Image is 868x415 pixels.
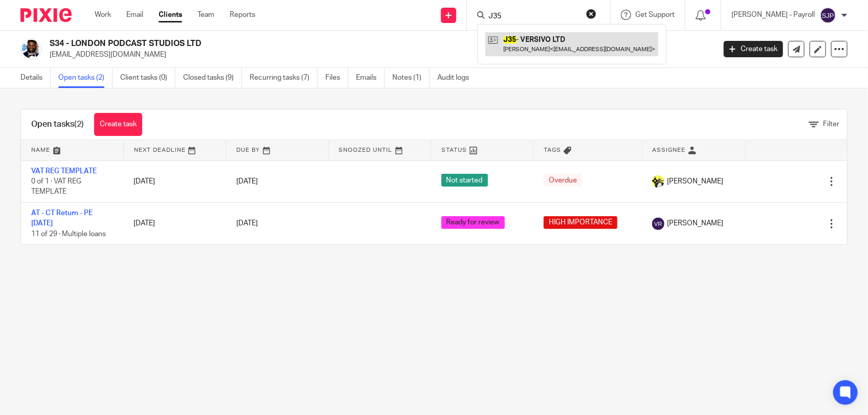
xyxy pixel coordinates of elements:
[230,10,255,20] a: Reports
[441,147,467,153] span: Status
[31,119,84,130] h1: Open tasks
[159,10,182,20] a: Clients
[325,68,348,88] a: Files
[236,220,258,227] span: [DATE]
[250,68,318,88] a: Recurring tasks (7)
[183,68,242,88] a: Closed tasks (9)
[586,9,596,19] button: Clear
[95,10,111,20] a: Work
[392,68,430,88] a: Notes (1)
[20,38,42,60] img: Kiosa%20Sukami%20Getty%20Images.png
[635,11,675,18] span: Get Support
[823,121,839,128] span: Filter
[123,202,226,244] td: [DATE]
[724,41,783,57] a: Create task
[652,218,664,230] img: svg%3E
[339,147,393,153] span: Snoozed Until
[123,160,226,202] td: [DATE]
[126,10,143,20] a: Email
[31,210,93,227] a: AT - CT Return - PE [DATE]
[120,68,175,88] a: Client tasks (0)
[544,174,582,187] span: Overdue
[31,230,106,238] span: 11 of 29 · Multiple loans
[487,12,580,21] input: Search
[20,68,51,88] a: Details
[20,8,72,22] img: Pixie
[50,38,576,49] h2: S34 - LONDON PODCAST STUDIOS LTD
[94,113,142,136] a: Create task
[441,216,505,229] span: Ready for review
[50,50,708,60] p: [EMAIL_ADDRESS][DOMAIN_NAME]
[58,68,113,88] a: Open tasks (2)
[820,7,836,24] img: svg%3E
[31,178,81,196] span: 0 of 1 · VAT REG TEMPLATE
[197,10,214,20] a: Team
[667,218,723,228] span: [PERSON_NAME]
[652,175,664,188] img: Carine-Starbridge.jpg
[31,168,97,175] a: VAT REG TEMPLATE
[441,174,488,187] span: Not started
[74,120,84,128] span: (2)
[236,178,258,185] span: [DATE]
[544,147,561,153] span: Tags
[356,68,385,88] a: Emails
[437,68,477,88] a: Audit logs
[731,10,815,20] p: [PERSON_NAME] - Payroll
[544,216,617,229] span: HIGH IMPORTANCE
[667,176,723,187] span: [PERSON_NAME]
